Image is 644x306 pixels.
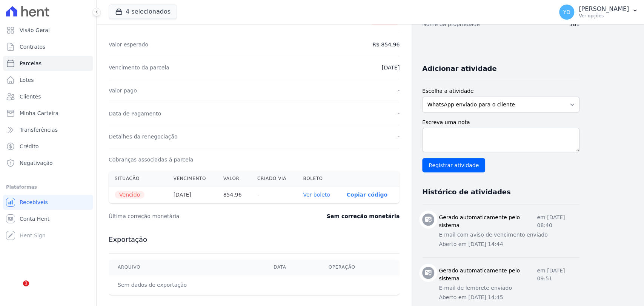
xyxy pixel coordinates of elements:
[20,215,49,223] span: Conta Hent
[439,214,537,229] h3: Gerado automaticamente pelo sistema
[372,41,400,48] dd: R$ 854,96
[20,93,41,100] span: Clientes
[422,87,579,95] label: Escolha a atividade
[398,133,400,140] dd: -
[3,155,93,171] a: Negativação
[3,195,93,210] a: Recebíveis
[439,294,579,301] p: Aberto em [DATE] 14:45
[109,133,178,140] dt: Detalhes da renegociação
[115,191,144,198] span: Vencido
[553,2,644,23] button: YD [PERSON_NAME] Ver opções
[563,9,570,15] span: YD
[20,60,41,67] span: Parcelas
[109,41,148,48] dt: Valor esperado
[3,39,93,54] a: Contratos
[439,284,579,292] p: E-mail de lembrete enviado
[347,192,387,198] button: Copiar código
[579,5,629,13] p: [PERSON_NAME]
[422,158,485,172] input: Registrar atividade
[6,233,157,286] iframe: Intercom notifications mensagem
[382,64,400,71] dd: [DATE]
[20,126,58,134] span: Transferências
[537,214,579,229] p: em [DATE] 08:40
[109,110,161,117] dt: Data de Pagamento
[23,280,29,286] span: 1
[109,171,168,186] th: Situação
[109,275,264,295] td: Sem dados de exportação
[109,87,137,94] dt: Valor pago
[422,188,510,197] h3: Histórico de atividades
[3,56,93,71] a: Parcelas
[327,212,400,220] dd: Sem correção monetária
[537,267,579,283] p: em [DATE] 09:51
[168,186,217,203] th: [DATE]
[6,183,90,192] div: Plataformas
[439,240,579,248] p: Aberto em [DATE] 14:44
[8,280,26,298] iframe: Intercom live chat
[3,23,93,38] a: Visão Geral
[20,143,39,150] span: Crédito
[251,186,297,203] th: -
[251,171,297,186] th: Criado via
[20,43,45,51] span: Contratos
[168,171,217,186] th: Vencimento
[109,235,400,244] h3: Exportação
[579,13,629,19] p: Ver opções
[20,159,53,167] span: Negativação
[320,260,400,275] th: Operação
[3,72,93,88] a: Lotes
[264,260,319,275] th: Data
[20,109,58,117] span: Minha Carteira
[398,87,400,94] dd: -
[303,192,330,198] a: Ver boleto
[217,171,251,186] th: Valor
[3,139,93,154] a: Crédito
[217,186,251,203] th: 854,96
[20,26,50,34] span: Visão Geral
[569,20,579,28] dd: 181
[109,5,177,19] button: 4 selecionados
[109,64,169,71] dt: Vencimento da parcela
[20,76,34,84] span: Lotes
[3,211,93,226] a: Conta Hent
[422,118,579,126] label: Escreva uma nota
[3,89,93,104] a: Clientes
[109,156,193,163] dt: Cobranças associadas à parcela
[109,212,281,220] dt: Última correção monetária
[109,260,264,275] th: Arquivo
[297,171,340,186] th: Boleto
[439,231,579,239] p: E-mail com aviso de vencimento enviado
[439,267,537,283] h3: Gerado automaticamente pelo sistema
[3,122,93,137] a: Transferências
[422,64,496,73] h3: Adicionar atividade
[20,198,48,206] span: Recebíveis
[398,110,400,117] dd: -
[3,106,93,121] a: Minha Carteira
